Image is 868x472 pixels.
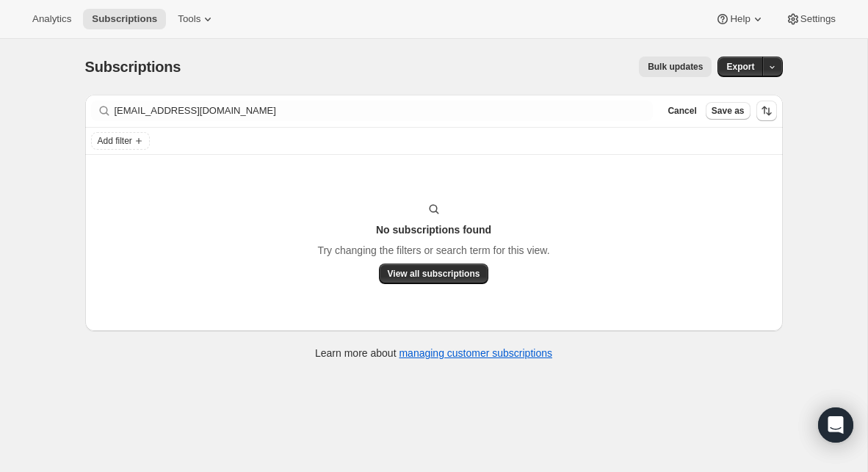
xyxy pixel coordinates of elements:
[706,9,773,29] button: Help
[717,57,763,77] button: Export
[32,13,71,25] span: Analytics
[169,9,224,29] button: Tools
[178,13,200,25] span: Tools
[648,61,703,73] span: Bulk updates
[662,102,702,120] button: Cancel
[115,101,654,121] input: Filter subscribers
[92,13,157,25] span: Subscriptions
[85,59,181,75] span: Subscriptions
[726,61,754,73] span: Export
[639,57,712,77] button: Bulk updates
[388,268,480,280] span: View all subscriptions
[800,13,836,25] span: Settings
[83,9,166,29] button: Subscriptions
[91,132,150,150] button: Add filter
[315,346,552,360] p: Learn more about
[706,102,751,120] button: Save as
[712,105,745,117] span: Save as
[777,9,845,29] button: Settings
[730,13,750,25] span: Help
[668,105,696,117] span: Cancel
[379,264,489,284] button: View all subscriptions
[317,243,549,258] p: Try changing the filters or search term for this view.
[23,9,80,29] button: Analytics
[98,135,132,147] span: Add filter
[399,347,552,359] a: managing customer subscriptions
[756,101,777,121] button: Sort the results
[818,407,853,443] div: Open Intercom Messenger
[376,222,491,237] h3: No subscriptions found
